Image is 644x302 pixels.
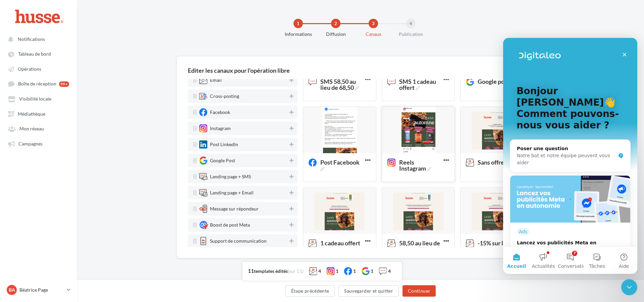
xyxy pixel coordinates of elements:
[5,284,72,296] a: Ba Béatrice Page
[288,268,304,274] span: (sur 11)
[4,93,73,105] a: Visibilité locale
[18,81,56,87] span: Boîte de réception
[248,267,254,274] span: 11
[4,48,73,60] a: Tableau de bord
[18,141,43,146] span: Campagnes
[254,268,288,274] span: templates édités
[7,138,127,185] img: Lancez vos publicités Meta en autonomie
[466,240,522,247] span: -15% sur le kit
[107,209,134,236] button: Aide
[210,206,259,211] div: Message sur répondeur
[4,108,73,120] a: Médiathèque
[115,11,127,23] div: Fermer
[210,239,267,243] div: Support de communication
[9,287,15,293] span: Ba
[399,159,441,171] span: Reels Instagram
[402,285,436,297] button: Continuer
[353,268,356,275] div: 1
[14,190,26,197] div: Ads
[19,96,51,102] span: Visibilité locale
[210,94,239,99] div: Cross-posting
[29,226,52,231] span: Actualités
[4,226,23,231] span: Accueil
[86,226,102,231] span: Tâches
[80,209,107,236] button: Tâches
[389,31,432,38] div: Publication
[478,159,509,165] span: Sans offre
[210,190,254,195] div: Landing page + Email
[388,268,391,275] div: 4
[320,78,362,90] span: SMS 58,50 au lieu de 68,50
[4,63,73,75] a: Opérations
[352,31,395,38] div: Canaux
[621,279,637,295] iframe: Intercom live chat
[331,19,340,28] div: 2
[4,137,73,149] a: Campagnes
[466,78,518,86] span: Google Post
[210,110,230,115] div: Facebook
[318,268,321,275] div: 4
[503,38,637,274] iframe: Intercom live chat
[116,226,126,231] span: Aide
[309,78,365,86] span: SMS 58,50 au lieu de 68,50
[27,209,54,236] button: Actualités
[210,174,251,179] div: Landing page + SMS
[399,78,441,90] span: SMS 1 cadeau offert
[314,31,357,38] div: Diffusion
[4,33,70,45] button: Notifications
[406,19,416,28] div: 4
[387,159,443,167] span: Reels Instagram
[387,240,443,247] span: 58,50 au lieu de 68,50
[478,240,519,252] span: -15% sur le kit
[59,81,69,87] div: 99+
[478,78,515,84] span: Google post
[210,142,238,147] div: Post LinkedIn
[210,126,231,131] div: Instagram
[210,78,222,82] div: Email
[285,285,335,297] button: Étape précédente
[19,126,44,132] span: Mon réseau
[14,201,108,216] div: Lancez vos publicités Meta en autonomie
[309,240,365,247] span: 1 cadeau offert
[320,159,362,171] span: Post Facebook
[336,268,338,275] div: 1
[277,31,320,38] div: Informations
[293,19,303,28] div: 1
[55,226,88,231] span: Conversations
[387,78,443,86] span: SMS 1 cadeau offert
[466,159,512,167] span: Sans offre
[4,122,73,134] a: Mon réseau
[399,240,441,252] span: 58,50 au lieu de 68,50
[4,77,73,90] a: Boîte de réception 99+
[309,159,365,167] span: Post Facebook
[210,158,235,163] div: Google Post
[338,285,399,297] button: Sauvegarder et quitter
[369,19,378,28] div: 3
[7,137,127,237] div: Lancez vos publicités Meta en autonomieAdsLancez vos publicités Meta en autonomie
[188,67,290,73] div: Editer les canaux pour l'opération libre
[320,240,362,252] span: 1 cadeau offert
[18,66,41,72] span: Opérations
[210,223,250,227] div: Boost de post Meta
[18,111,45,117] span: Médiathèque
[371,268,373,275] div: 1
[18,51,51,57] span: Tableau de bord
[19,287,64,293] p: Béatrice Page
[54,209,80,236] button: Conversations
[18,36,45,42] span: Notifications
